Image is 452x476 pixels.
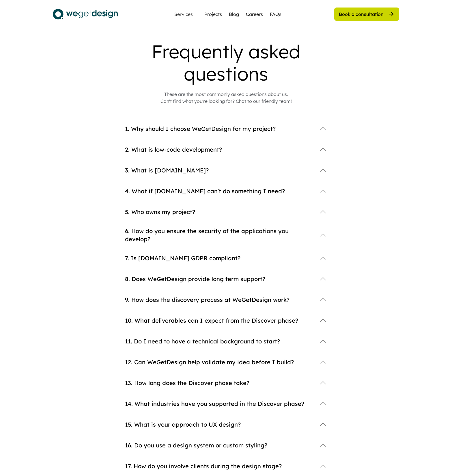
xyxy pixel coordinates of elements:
[125,317,313,325] div: 10. What deliverables can I expect from the Discover phase?
[125,421,313,429] div: 15. What is your approach to UX design?
[125,400,313,408] div: 14. What industries have you supported in the Discover phase?
[204,11,222,18] a: Projects
[125,254,313,262] div: 7. Is [DOMAIN_NAME] GDPR compliant?
[125,166,313,174] div: 3. What is [DOMAIN_NAME]?
[339,11,384,17] div: Book a consultation
[125,275,313,283] div: 8. Does WeGetDesign provide long term support?
[125,227,313,243] div: 6. How do you ensure the security of the applications you develop?
[125,358,313,366] div: 12. Can WeGetDesign help validate my idea before I build?
[125,296,313,304] div: 9. How does the discovery process at WeGetDesign work?
[125,146,313,154] div: 2. What is low-code development?
[125,125,313,133] div: 1. Why should I choose WeGetDesign for my project?
[160,91,292,105] div: These are the most commonly asked questions about us. Can't find what you're looking for? Chat to...
[111,40,341,85] div: Frequently asked questions
[125,337,313,345] div: 11. Do I need to have a technical background to start?
[125,462,313,470] div: 17. How do you involve clients during the design stage?
[125,187,313,195] div: 4. What if [DOMAIN_NAME] can't do something I need?
[270,11,281,18] a: FAQs
[53,7,118,21] img: logo.svg
[246,11,263,18] a: Careers
[229,11,239,18] a: Blog
[125,441,313,449] div: 16. Do you use a design system or custom styling?
[172,12,195,16] div: Services
[125,208,313,216] div: 5. Who owns my project?
[125,379,313,387] div: 13. How long does the Discover phase take?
